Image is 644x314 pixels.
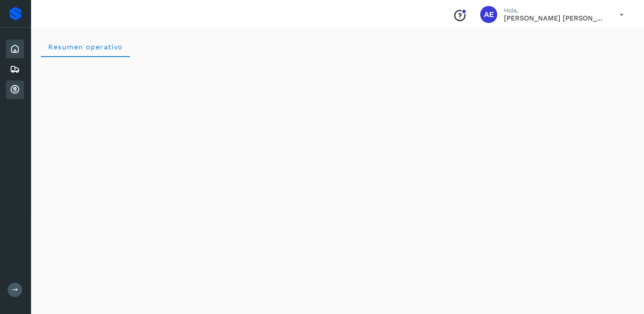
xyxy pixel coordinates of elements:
[6,60,24,79] div: Embarques
[6,80,24,99] div: Cuentas por cobrar
[504,14,606,22] p: AARON EDUARDO GOMEZ ULLOA
[6,40,24,58] div: Inicio
[48,43,123,51] span: Resumen operativo
[504,7,606,14] p: Hola,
